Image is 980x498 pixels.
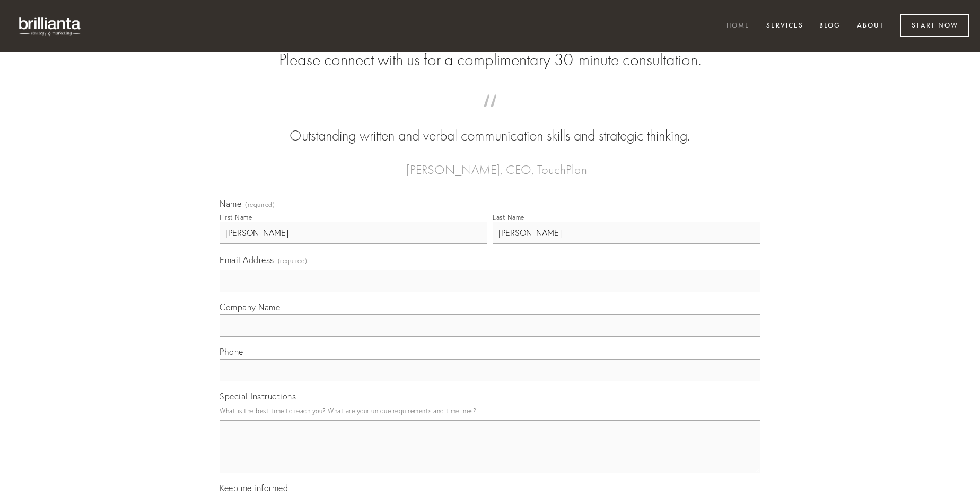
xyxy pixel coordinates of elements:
[220,302,280,312] span: Company Name
[850,18,891,35] a: About
[278,254,308,268] span: (required)
[220,255,274,265] span: Email Address
[11,11,90,41] img: brillianta - research, strategy, marketing
[220,404,760,418] p: What is the best time to reach you? What are your unique requirements and timelines?
[220,391,296,401] span: Special Instructions
[493,213,524,221] div: Last Name
[237,105,743,126] span: “
[759,18,810,35] a: Services
[245,202,275,208] span: (required)
[220,483,288,493] span: Keep me informed
[220,50,760,70] h2: Please connect with us for a complimentary 30-minute consultation.
[720,18,757,35] a: Home
[237,105,743,146] blockquote: Outstanding written and verbal communication skills and strategic thinking.
[220,346,243,357] span: Phone
[237,146,743,180] figcaption: — [PERSON_NAME], CEO, TouchPlan
[900,14,969,37] a: Start Now
[812,18,847,35] a: Blog
[220,198,241,209] span: Name
[220,213,252,221] div: First Name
